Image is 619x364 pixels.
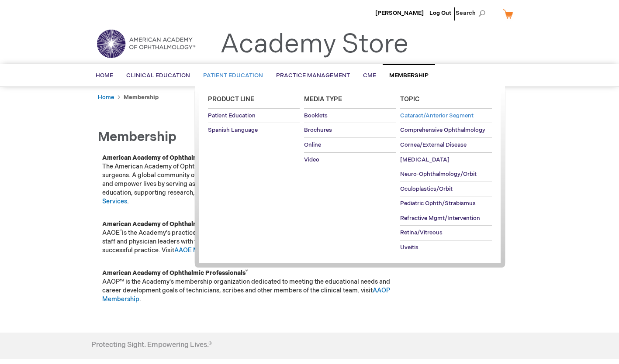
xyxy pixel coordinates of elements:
[208,127,258,134] span: Spanish Language
[400,229,443,236] span: Retina/Vitreous
[124,94,159,101] strong: Membership
[208,96,254,103] span: Product Line
[304,141,321,148] span: Online
[400,171,477,178] span: Neuro-Ophthalmology/Orbit
[400,96,420,103] span: Topic
[429,10,451,17] a: Log Out
[375,10,424,17] a: [PERSON_NAME]
[102,154,395,206] p: The American Academy of Ophthalmology is the world’s largest association of eye physicians and su...
[400,185,453,192] span: Oculoplastics/Orbit
[304,96,342,103] span: Media Type
[102,269,395,304] p: AAOP™ is the Academy's membership organization dedicated to meeting the educational needs and car...
[304,112,328,119] span: Booklets
[400,156,450,163] span: [MEDICAL_DATA]
[363,72,376,79] span: CME
[400,127,485,134] span: Comprehensive Ophthalmology
[208,112,256,119] span: Patient Education
[220,29,408,60] a: Academy Store
[389,72,429,79] span: Membership
[246,269,248,274] sup: ®
[203,72,263,79] span: Patient Education
[400,200,476,207] span: Pediatric Ophth/Strabismus
[96,72,113,79] span: Home
[91,341,212,349] h4: Protecting Sight. Empowering Lives.®
[102,269,248,277] strong: American Academy of Ophthalmic Professionals
[102,154,216,161] strong: American Academy of Ophthalmology
[400,244,418,251] span: Uveitis
[120,229,122,234] sup: ®
[400,141,467,148] span: Cornea/External Disease
[456,4,489,22] span: Search
[174,247,230,254] a: AAOE Membership
[304,156,319,163] span: Video
[400,215,480,222] span: Refractive Mgmt/Intervention
[400,112,474,119] span: Cataract/Anterior Segment
[98,129,176,145] span: Membership
[102,220,240,228] strong: American Academy of Ophthalmic Executives
[304,127,332,134] span: Brochures
[102,220,395,255] p: AAOE is the Academy’s practice management membership organization providing administrative staff ...
[98,94,114,101] a: Home
[126,72,190,79] span: Clinical Education
[276,72,350,79] span: Practice Management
